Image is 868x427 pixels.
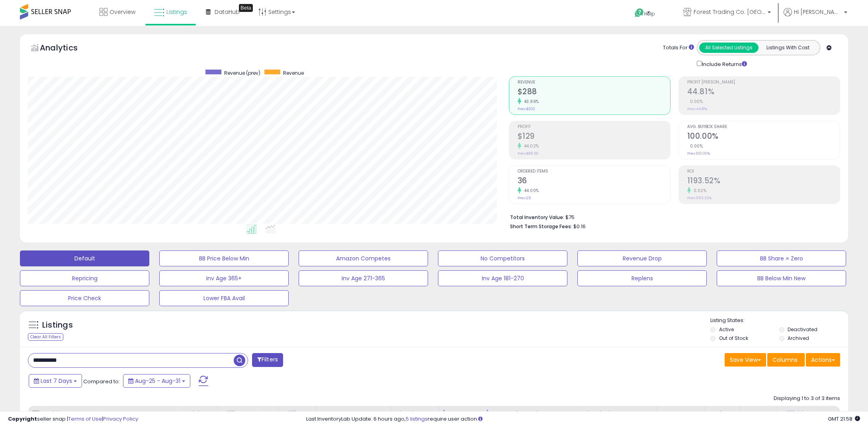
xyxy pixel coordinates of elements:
[518,151,539,156] small: Prev: $89.50
[687,132,840,142] h2: 100.00%
[20,290,149,306] button: Price Check
[252,353,283,367] button: Filters
[628,2,671,26] a: Help
[438,250,567,266] button: No Competitors
[780,409,807,426] div: Fulfillable Quantity
[29,374,82,388] button: Last 7 Days
[40,42,93,55] h5: Analytics
[518,176,670,187] h2: 36
[510,223,572,230] b: Short Term Storage Fees:
[282,409,313,426] div: Fulfillment Cost
[8,415,37,423] strong: Copyright
[710,317,848,324] p: Listing States:
[687,107,707,111] small: Prev: 44.81%
[577,250,707,266] button: Revenue Drop
[68,415,102,423] a: Terms of Use
[497,409,578,417] div: Cur Sales Rank
[224,70,260,76] span: Revenue (prev)
[83,378,120,385] span: Compared to:
[585,409,653,417] div: Listed Price
[725,353,766,367] button: Save View
[767,353,805,367] button: Columns
[814,409,832,426] div: Inv. value
[518,87,670,98] h2: $288
[518,125,670,129] span: Profit
[159,250,289,266] button: BB Price Below Min
[788,326,817,333] label: Deactivated
[438,270,567,286] button: Inv Age 181-270
[687,196,712,200] small: Prev: 1193.33%
[518,196,531,200] small: Prev: 25
[518,132,670,142] h2: $129
[299,270,428,286] button: Inv Age 271-365
[687,176,840,187] h2: 1193.52%
[319,409,388,417] div: Amazon Fees
[20,250,149,266] button: Default
[744,409,773,426] div: Avg BB Share
[687,99,703,105] small: 0.00%
[299,250,428,266] button: Amazon Competes
[395,409,436,417] div: Min Price
[691,188,707,194] small: 0.02%
[123,374,190,388] button: Aug-25 - Aug-31
[774,395,840,402] div: Displaying 1 to 3 of 3 items
[306,415,860,423] div: Last InventoryLab Update: 6 hours ago, require user action.
[687,143,703,149] small: 0.00%
[719,335,748,342] label: Out of Stock
[699,43,759,53] button: All Selected Listings
[788,335,809,342] label: Archived
[239,4,253,12] div: Tooltip anchor
[510,212,835,221] li: $75
[644,10,655,17] span: Help
[691,59,757,68] div: Include Returns
[215,8,240,16] span: DataHub
[41,377,72,385] span: Last 7 Days
[839,409,868,426] div: Num of Comp.
[687,87,840,98] h2: 44.81%
[717,270,846,286] button: BB Below Min New
[28,333,63,341] div: Clear All Filters
[109,8,135,16] span: Overview
[221,409,253,417] div: Fulfillment
[510,214,564,221] b: Total Inventory Value:
[663,44,694,52] div: Totals For
[687,125,840,129] span: Avg. Buybox Share
[283,70,304,76] span: Revenue
[521,99,539,105] small: 43.99%
[135,377,180,385] span: Aug-25 - Aug-31
[518,80,670,85] span: Revenue
[166,8,187,16] span: Listings
[634,8,644,18] i: Get Help
[8,415,138,423] div: seller snap | |
[159,290,289,306] button: Lower FBA Avail
[573,223,586,230] span: $0.16
[577,270,707,286] button: Replens
[784,8,847,26] a: Hi [PERSON_NAME]
[694,8,765,16] span: Forest Trading Co. [GEOGRAPHIC_DATA]
[719,326,734,333] label: Active
[521,143,539,149] small: 44.02%
[708,409,737,426] div: BB Share 24h.
[443,409,490,417] div: [PERSON_NAME]
[806,353,840,367] button: Actions
[758,43,817,53] button: Listings With Cost
[518,107,535,111] small: Prev: $200
[687,80,840,85] span: Profit [PERSON_NAME]
[660,409,701,426] div: Current Buybox Price
[103,415,138,423] a: Privacy Policy
[20,270,149,286] button: Repricing
[180,409,214,417] div: Repricing
[159,270,289,286] button: Inv Age 365+
[406,415,428,423] a: 5 listings
[687,151,710,156] small: Prev: 100.00%
[794,8,842,16] span: Hi [PERSON_NAME]
[49,409,173,417] div: Title
[260,409,275,417] div: Cost
[687,169,840,174] span: ROI
[42,320,73,331] h5: Listings
[518,169,670,174] span: Ordered Items
[521,188,539,194] small: 44.00%
[828,415,860,423] span: 2025-09-9 21:58 GMT
[772,356,798,364] span: Columns
[717,250,846,266] button: BB Share = Zero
